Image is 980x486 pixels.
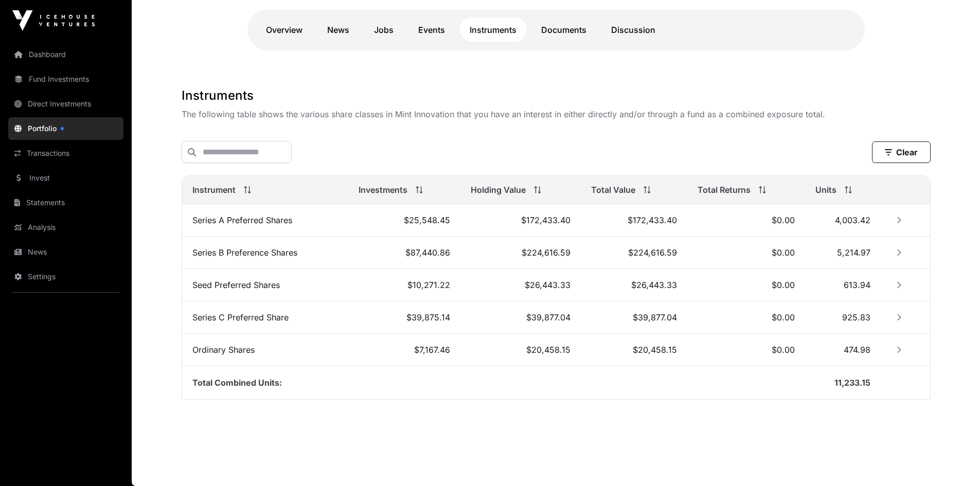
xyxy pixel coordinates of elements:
button: Row Collapsed [891,309,907,326]
a: Transactions [8,142,123,165]
span: 4,003.42 [835,215,870,225]
td: $0.00 [687,334,805,366]
button: Row Collapsed [891,244,907,261]
td: $7,167.46 [348,334,460,366]
a: Analysis [8,216,123,239]
td: Seed Preferred Shares [182,269,348,301]
a: Fund Investments [8,68,123,91]
a: Instruments [459,17,527,42]
td: Series B Preference Shares [182,237,348,269]
iframe: Chat Widget [929,437,980,486]
td: $0.00 [687,269,805,301]
span: 613.94 [844,280,870,290]
td: $87,440.86 [348,237,460,269]
td: $39,877.04 [460,301,581,334]
a: Documents [531,17,597,42]
span: Total Combined Units: [192,377,282,388]
td: $224,616.59 [460,237,581,269]
td: $0.00 [687,204,805,237]
td: $224,616.59 [581,237,687,269]
a: News [8,241,123,263]
button: Row Collapsed [891,341,907,358]
a: Discussion [601,17,666,42]
td: Ordinary Shares [182,334,348,366]
nav: Tabs [256,17,857,42]
td: $26,443.33 [460,269,581,301]
td: $0.00 [687,237,805,269]
span: Total Value [591,184,635,196]
td: $25,548.45 [348,204,460,237]
span: 925.83 [842,312,870,322]
a: Statements [8,191,123,214]
a: Settings [8,265,123,288]
td: $26,443.33 [581,269,687,301]
img: Icehouse Ventures Logo [12,10,95,31]
a: News [317,17,360,42]
td: $172,433.40 [460,204,581,237]
button: Clear [872,141,931,163]
a: Invest [8,167,123,189]
button: Row Collapsed [891,212,907,228]
a: Overview [256,17,313,42]
td: $20,458.15 [460,334,581,366]
td: $20,458.15 [581,334,687,366]
a: Portfolio [8,117,123,140]
td: $39,875.14 [348,301,460,334]
a: Jobs [364,17,404,42]
td: Series A Preferred Shares [182,204,348,237]
h1: Instruments [182,87,931,104]
a: Events [408,17,455,42]
span: Instrument [192,184,236,196]
span: Units [815,184,836,196]
td: $0.00 [687,301,805,334]
a: Dashboard [8,43,123,66]
td: $10,271.22 [348,269,460,301]
span: 11,233.15 [834,377,870,388]
button: Row Collapsed [891,277,907,293]
span: Holding Value [471,184,526,196]
a: Direct Investments [8,93,123,115]
td: $39,877.04 [581,301,687,334]
td: Series C Preferred Share [182,301,348,334]
span: Total Returns [698,184,751,196]
span: 474.98 [844,345,870,355]
p: The following table shows the various share classes in Mint Innovation that you have an interest ... [182,108,931,120]
td: $172,433.40 [581,204,687,237]
span: Investments [359,184,407,196]
span: 5,214.97 [837,247,870,258]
